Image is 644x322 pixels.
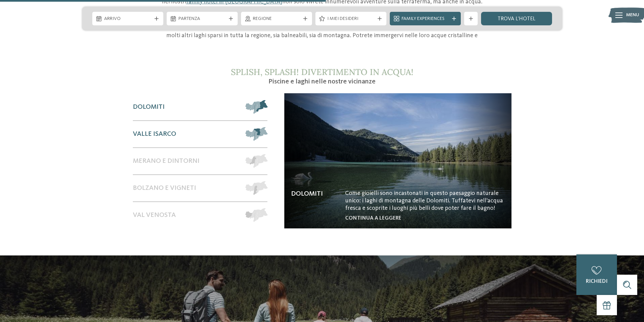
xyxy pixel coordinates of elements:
span: richiedi [586,279,607,284]
span: Arrivo [104,16,151,22]
span: Partenza [178,16,226,22]
span: Dolomiti [133,103,165,111]
span: Merano e dintorni [133,157,199,165]
img: Cercate un hotel con piscina coperta per bambini in Alto Adige? [284,93,511,228]
span: Regione [253,16,300,22]
span: Bolzano e vigneti [133,184,196,192]
span: Val Venosta [133,211,176,219]
a: richiedi [576,254,617,295]
span: Valle Isarco [133,130,176,138]
span: Family Experiences [402,16,449,22]
span: Piscine e laghi nelle nostre vicinanze [268,78,376,85]
a: continua a leggere [345,216,401,221]
span: Splish, splash! Divertimento in acqua! [231,67,413,77]
span: I miei desideri [327,16,375,22]
a: trova l’hotel [481,12,552,25]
